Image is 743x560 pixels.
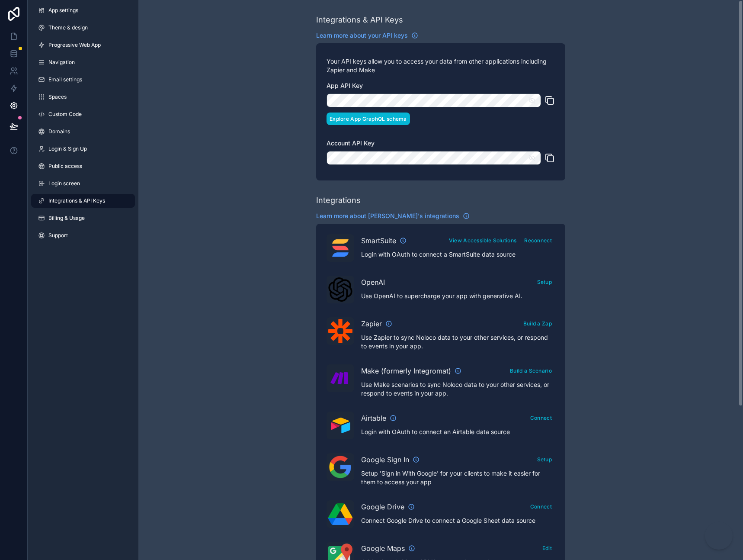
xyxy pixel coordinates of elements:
span: Spaces [48,93,67,100]
span: Google Sign In [361,454,409,465]
div: Integrations [316,194,361,206]
a: App settings [31,3,135,17]
span: Integrations & API Keys [48,197,105,204]
a: Custom Code [31,107,135,121]
span: Progressive Web App [48,42,101,48]
p: Login with OAuth to connect an Airtable data source [361,428,555,436]
p: Your API keys allow you to access your data from other applications including Zapier and Make [327,57,555,74]
img: Google Drive [328,503,352,525]
span: App API Key [327,82,363,89]
button: Connect [527,500,555,513]
a: Learn more about [PERSON_NAME]'s integrations [316,212,470,220]
img: Zapier [328,319,352,343]
a: Domains [31,125,135,138]
span: Domains [48,128,70,135]
span: Login screen [48,180,80,187]
a: Connect [527,502,555,510]
a: Connect [527,413,555,422]
p: Use Make scenarios to sync Noloco data to your other services, or respond to events in your app. [361,380,555,398]
button: Build a Scenario [507,364,555,377]
p: Use Zapier to sync Noloco data to your other services, or respond to events in your app. [361,333,555,351]
span: Login & Sign Up [48,145,87,152]
img: Airtable [328,418,352,434]
button: Reconnect [521,234,555,247]
span: Google Drive [361,502,404,512]
iframe: Botpress [705,522,733,550]
span: Make (formerly Integromat) [361,366,451,376]
a: Billing & Usage [31,211,135,225]
a: Spaces [31,90,135,104]
p: Connect Google Drive to connect a Google Sheet data source [361,516,555,525]
a: Email settings [31,73,135,87]
div: Integrations & API Keys [316,14,403,26]
a: Login screen [31,177,135,190]
p: Setup 'Sign in With Google' for your clients to make it easier for them to access your app [361,469,555,486]
span: Account API Key [327,139,375,147]
button: Setup [534,453,555,466]
span: App settings [48,7,78,14]
span: Zapier [361,319,382,329]
a: Public access [31,159,135,173]
a: Reconnect [521,235,555,244]
p: Login with OAuth to connect a SmartSuite data source [361,250,555,259]
span: Google Maps [361,543,405,554]
a: Setup [534,277,555,286]
p: Use OpenAI to supercharge your app with generative AI. [361,292,555,300]
span: Theme & design [48,24,88,31]
a: View Accessible Solutions [446,235,520,244]
a: Explore App GraphQL schema [327,114,410,122]
a: Support [31,229,135,242]
a: Login & Sign Up [31,142,135,156]
span: Support [48,232,68,239]
a: Progressive Web App [31,38,135,52]
a: Navigation [31,55,135,69]
button: Build a Zap [520,317,555,330]
a: Build a Scenario [507,366,555,374]
button: Edit [539,542,555,554]
a: Edit [539,543,555,552]
img: Google Sign In [328,455,352,479]
span: SmartSuite [361,235,396,246]
span: Billing & Usage [48,215,85,222]
a: Theme & design [31,21,135,35]
span: Airtable [361,413,386,423]
span: Navigation [48,59,75,66]
span: Email settings [48,76,82,83]
img: OpenAI [328,277,352,302]
span: Learn more about your API keys [316,31,408,40]
span: OpenAI [361,277,385,287]
a: Learn more about your API keys [316,31,418,40]
button: Explore App GraphQL schema [327,113,410,125]
img: SmartSuite [328,236,352,260]
button: Connect [527,412,555,424]
button: View Accessible Solutions [446,234,520,247]
span: Custom Code [48,111,82,118]
span: Learn more about [PERSON_NAME]'s integrations [316,212,459,220]
button: Setup [534,276,555,288]
a: Build a Zap [520,319,555,327]
span: Public access [48,163,82,170]
a: Setup [534,454,555,463]
a: Integrations & API Keys [31,194,135,208]
img: Make (formerly Integromat) [328,366,352,390]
